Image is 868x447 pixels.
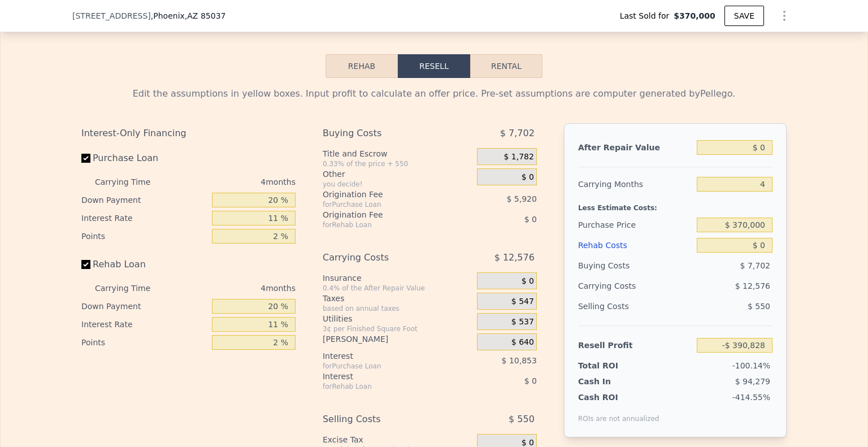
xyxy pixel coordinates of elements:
[323,324,472,333] div: 3¢ per Finished Square Foot
[95,173,168,191] div: Carrying Time
[323,168,472,180] div: Other
[506,194,536,203] span: $ 5,920
[724,6,764,26] button: SAVE
[578,403,659,423] div: ROIs are not annualized
[511,337,534,348] span: $ 640
[522,276,534,287] span: $ 0
[522,172,534,183] span: $ 0
[398,54,470,78] button: Resell
[72,10,151,21] span: [STREET_ADDRESS]
[323,434,472,445] div: Excise Tax
[732,361,770,370] span: -100.14%
[81,123,296,144] div: Interest-Only Financing
[748,302,770,311] span: $ 550
[578,296,692,316] div: Selling Costs
[81,148,207,168] label: Purchase Loan
[323,313,472,324] div: Utilities
[578,194,772,215] div: Less Estimate Costs:
[500,123,535,144] span: $ 7,702
[470,54,542,78] button: Rental
[511,317,534,327] span: $ 537
[323,220,449,229] div: for Rehab Loan
[323,189,449,200] div: Origination Fee
[735,377,770,386] span: $ 94,279
[81,191,207,209] div: Down Payment
[773,5,796,27] button: Show Options
[173,279,296,297] div: 4 months
[674,10,715,21] span: $370,000
[578,392,659,403] div: Cash ROI
[323,333,472,345] div: [PERSON_NAME]
[504,152,533,162] span: $ 1,782
[511,297,534,307] span: $ 547
[81,227,207,245] div: Points
[323,382,449,391] div: for Rehab Loan
[325,54,398,78] button: Rehab
[578,235,692,255] div: Rehab Costs
[81,209,207,227] div: Interest Rate
[81,87,787,101] div: Edit the assumptions in yellow boxes. Input profit to calculate an offer price. Pre-set assumptio...
[323,293,472,304] div: Taxes
[323,304,472,313] div: based on annual taxes
[323,409,449,429] div: Selling Costs
[323,209,449,220] div: Origination Fee
[578,276,649,296] div: Carrying Costs
[323,200,449,209] div: for Purchase Loan
[81,254,207,275] label: Rehab Loan
[323,159,472,168] div: 0.33% of the price + 550
[151,10,226,21] span: , Phoenix
[494,248,535,268] span: $ 12,576
[740,261,770,270] span: $ 7,702
[578,255,692,276] div: Buying Costs
[732,393,770,402] span: -414.55%
[578,215,692,235] div: Purchase Price
[578,335,692,355] div: Resell Profit
[524,215,537,224] span: $ 0
[323,272,472,284] div: Insurance
[578,376,649,387] div: Cash In
[81,315,207,333] div: Interest Rate
[578,137,692,158] div: After Repair Value
[81,154,90,163] input: Purchase Loan
[735,281,770,290] span: $ 12,576
[509,409,535,429] span: $ 550
[323,284,472,293] div: 0.4% of the After Repair Value
[620,10,674,21] span: Last Sold for
[81,333,207,351] div: Points
[323,123,449,144] div: Buying Costs
[95,279,168,297] div: Carrying Time
[323,180,472,189] div: you decide!
[81,260,90,269] input: Rehab Loan
[323,148,472,159] div: Title and Escrow
[81,297,207,315] div: Down Payment
[578,360,649,371] div: Total ROI
[323,350,449,362] div: Interest
[524,376,537,385] span: $ 0
[502,356,537,365] span: $ 10,853
[578,174,692,194] div: Carrying Months
[323,371,449,382] div: Interest
[173,173,296,191] div: 4 months
[323,362,449,371] div: for Purchase Loan
[323,248,449,268] div: Carrying Costs
[185,11,226,20] span: , AZ 85037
